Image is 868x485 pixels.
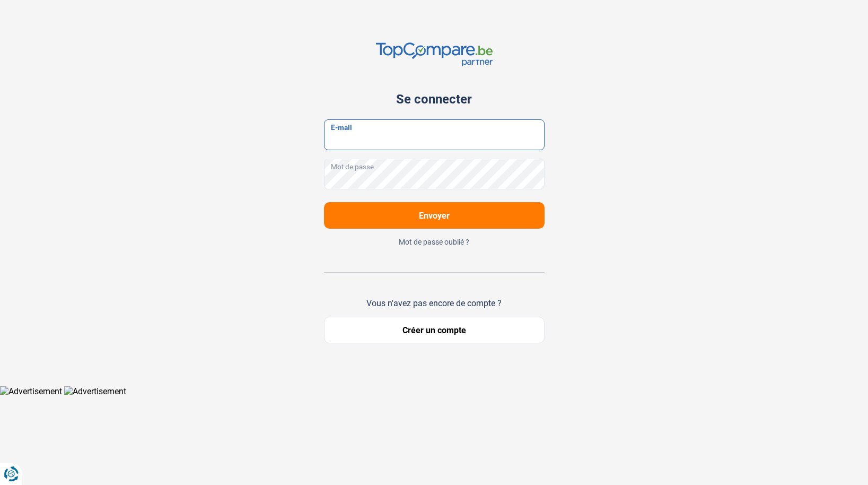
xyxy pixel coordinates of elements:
div: Se connecter [324,92,545,107]
button: Mot de passe oublié ? [324,237,545,247]
button: Créer un compte [324,317,545,343]
img: TopCompare.be [376,42,493,66]
button: Envoyer [324,202,545,229]
img: Advertisement [64,386,126,396]
span: Envoyer [419,211,450,221]
div: Vous n'avez pas encore de compte ? [324,298,545,308]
